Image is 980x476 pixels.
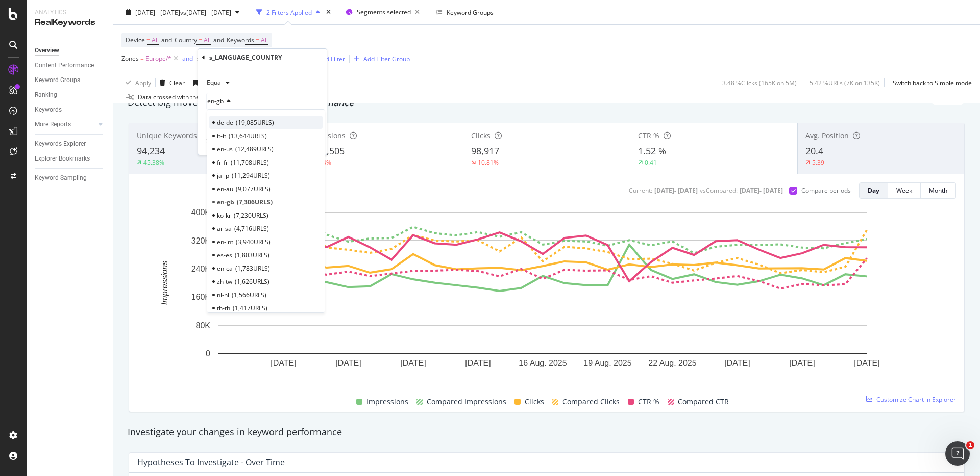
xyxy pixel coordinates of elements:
[859,182,888,199] button: Day
[156,74,185,91] button: Clear
[427,395,506,408] span: Compared Impressions
[235,277,269,286] span: 1,626 URLS
[227,36,254,44] span: Keywords
[789,359,815,367] text: [DATE]
[35,153,106,164] a: Explorer Bookmarks
[217,304,230,312] span: th-th
[35,75,106,86] a: Keyword Groups
[35,60,94,71] div: Content Performance
[471,145,499,157] span: 98,917
[966,441,974,449] span: 1
[35,173,106,183] a: Keyword Sampling
[236,237,271,246] span: 3,940 URLS
[896,186,912,195] div: Week
[146,36,150,44] span: =
[217,198,234,206] span: en-gb
[234,211,268,220] span: 7,230 URLS
[722,78,797,87] div: 3.48 % Clicks ( 165K on 5M )
[217,145,233,153] span: en-us
[233,304,267,312] span: 1,417 URLS
[169,78,185,87] div: Clear
[191,208,211,217] text: 400K
[447,8,494,16] div: Keyword Groups
[152,33,159,47] span: All
[35,139,106,149] a: Keywords Explorer
[235,251,269,259] span: 1,803 URLS
[161,36,172,44] span: and
[217,211,231,220] span: ko-kr
[217,290,229,299] span: nl-nl
[191,265,211,273] text: 240K
[35,104,62,115] div: Keywords
[432,4,498,20] button: Keyword Groups
[199,36,202,44] span: =
[235,145,274,153] span: 12,489 URLS
[128,426,966,439] div: Investigate your changes in keyword performance
[35,45,59,56] div: Overview
[207,78,223,87] span: Equal
[805,145,823,157] span: 20.4
[366,395,408,408] span: Impressions
[562,395,620,408] span: Compared Clicks
[191,293,211,301] text: 160K
[35,119,95,130] a: More Reports
[160,261,169,305] text: Impressions
[175,36,197,44] span: Country
[261,33,268,47] span: All
[876,395,956,404] span: Customize Chart in Explorer
[271,359,296,367] text: [DATE]
[229,131,267,140] span: 13,644 URLS
[888,182,921,199] button: Week
[35,17,105,29] div: RealKeywords
[217,224,232,233] span: ar-sa
[35,139,86,149] div: Keywords Explorer
[341,4,424,20] button: Segments selected
[138,93,217,102] div: Data crossed with the Crawl
[137,130,197,140] span: Unique Keywords
[135,8,180,16] span: [DATE] - [DATE]
[204,33,211,47] span: All
[318,54,345,63] div: Add Filter
[35,119,71,130] div: More Reports
[236,184,271,193] span: 9,077 URLS
[217,131,226,140] span: it-it
[465,359,491,367] text: [DATE]
[126,36,145,44] span: Device
[182,54,193,63] div: and
[217,171,229,180] span: ja-jp
[812,158,824,167] div: 5.39
[35,90,106,100] a: Ranking
[202,137,234,147] button: Cancel
[235,264,270,273] span: 1,783 URLS
[217,237,233,246] span: en-int
[35,60,106,71] a: Content Performance
[638,395,659,408] span: CTR %
[180,8,231,16] span: vs [DATE] - [DATE]
[889,74,972,91] button: Switch back to Simple mode
[137,457,285,467] div: Hypotheses to Investigate - Over Time
[189,74,216,91] button: Save
[121,4,243,20] button: [DATE] - [DATE]vs[DATE] - [DATE]
[350,52,410,65] button: Add Filter Group
[207,97,224,105] span: en-gb
[217,184,233,193] span: en-au
[868,186,879,195] div: Day
[678,395,729,408] span: Compared CTR
[135,78,151,87] div: Apply
[525,395,544,408] span: Clicks
[363,54,410,63] div: Add Filter Group
[256,36,259,44] span: =
[213,36,224,44] span: and
[236,118,274,127] span: 19,085 URLS
[137,207,948,384] svg: A chart.
[35,75,80,86] div: Keyword Groups
[583,359,631,367] text: 19 Aug. 2025
[209,53,282,62] div: s_LANGUAGE_COUNTRY
[35,173,87,183] div: Keyword Sampling
[217,158,228,167] span: fr-fr
[197,54,267,63] span: s_LANGUAGE_COUNTRY
[266,8,312,16] div: 2 Filters Applied
[232,290,266,299] span: 1,566 URLS
[629,186,652,195] div: Current:
[324,7,333,17] div: times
